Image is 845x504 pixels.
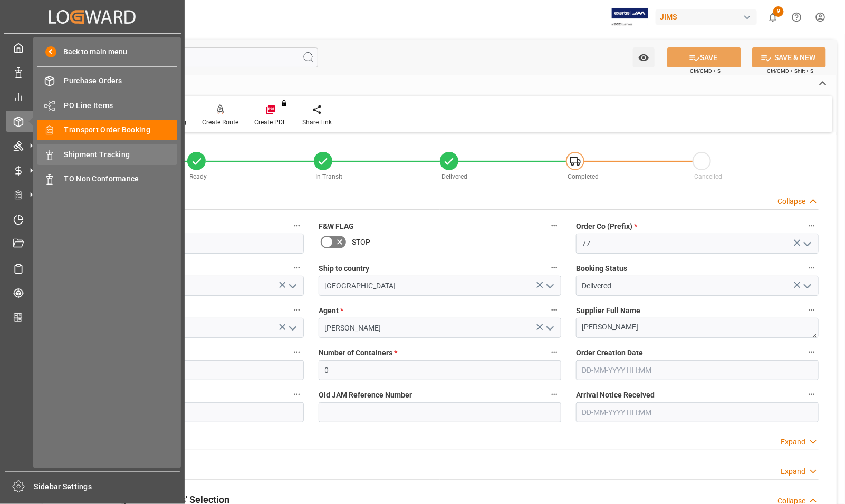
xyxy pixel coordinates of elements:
button: Ready Date * [290,387,304,401]
button: Agent * [548,303,561,317]
span: Number of Containers [319,347,397,358]
input: DD-MM-YYYY HH:MM [576,402,819,422]
button: Order Creation Date [805,345,819,359]
button: Arrival Notice Received [805,387,819,401]
textarea: [PERSON_NAME] [576,318,819,338]
span: Old JAM Reference Number [319,390,412,401]
span: Transport Order Booking [64,124,178,135]
button: F&W FLAG [548,219,561,232]
a: Shipment Tracking [37,144,177,164]
button: Help Center [785,5,809,29]
button: JAM Reference Number [290,219,304,232]
span: Shipment Tracking [64,149,178,160]
span: Ctrl/CMD + Shift + S [767,67,813,75]
button: Ship to country [548,261,561,275]
div: Expand [781,466,805,477]
a: Sailing Schedules [6,258,179,278]
button: open menu [542,278,558,294]
span: Cancelled [694,173,722,180]
a: CO2 Calculator [6,307,179,327]
span: Ready [189,173,207,180]
button: Booking Status [805,261,819,275]
div: JIMS [656,9,757,25]
span: Order Co (Prefix) [576,221,637,232]
button: show 9 new notifications [761,5,785,29]
div: Create Route [202,118,238,127]
span: F&W FLAG [319,221,354,232]
span: Completed [568,173,599,180]
div: Expand [781,437,805,448]
button: Old JAM Reference Number [548,387,561,401]
a: Data Management [6,62,179,82]
span: STOP [352,237,370,248]
a: Tracking Shipment [6,283,179,303]
button: open menu [799,236,815,252]
span: PO Line Items [64,100,178,111]
button: open menu [799,278,815,294]
div: Share Link [302,118,332,127]
button: open menu [284,278,300,294]
button: open menu [284,320,300,336]
button: SAVE [667,47,741,67]
button: Number of Containers * [548,345,561,359]
span: Arrival Notice Received [576,390,655,401]
a: Transport Order Booking [37,120,177,140]
a: Document Management [6,234,179,254]
span: Ctrl/CMD + S [690,67,721,75]
a: My Cockpit [6,37,179,58]
span: In-Transit [315,173,342,180]
button: JIMS [656,7,761,27]
a: TO Non Conformance [37,169,177,189]
a: Purchase Orders [37,71,177,91]
button: Order Co (Prefix) * [805,219,819,232]
span: Back to main menu [56,46,128,57]
button: SAVE & NEW [752,47,826,67]
span: 9 [773,6,784,17]
span: Sidebar Settings [34,481,180,492]
button: open menu [542,320,558,336]
input: DD-MM-YYYY HH:MM [576,360,819,380]
span: Order Creation Date [576,347,643,358]
span: Purchase Orders [64,75,178,86]
span: Delivered [441,173,467,180]
a: PO Line Items [37,95,177,115]
div: Collapse [777,196,805,207]
a: Timeslot Management V2 [6,209,179,229]
a: My Reports [6,86,179,107]
button: Supplier Number [290,345,304,359]
button: Country of Origin (Suffix) * [290,261,304,275]
span: Ship to country [319,263,369,274]
span: Booking Status [576,263,627,274]
img: Exertis%20JAM%20-%20Email%20Logo.jpg_1722504956.jpg [612,8,648,26]
span: Supplier Full Name [576,305,640,316]
button: open menu [633,47,655,67]
button: Shipment type * [290,303,304,317]
span: TO Non Conformance [64,173,178,185]
button: Supplier Full Name [805,303,819,317]
span: Agent [319,305,343,316]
